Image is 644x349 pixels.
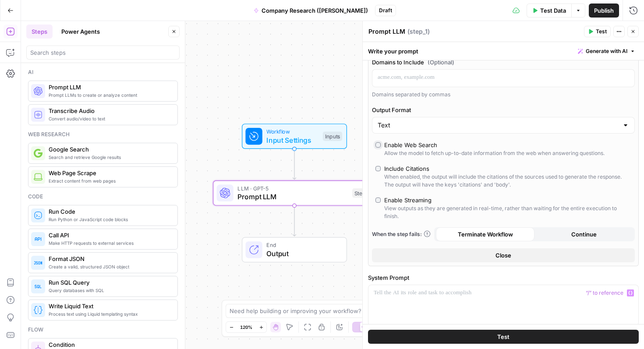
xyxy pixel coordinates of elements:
[49,216,170,223] span: Run Python or JavaScript code blocks
[49,340,170,349] span: Condition
[49,287,170,294] span: Query databases with SQL
[372,91,635,99] div: Domains separated by commas
[527,4,571,18] button: Test Data
[49,302,170,310] span: Write Liquid Text
[574,46,639,57] button: Generate with AI
[213,180,376,206] div: LLM · GPT-5Prompt LLMStep 1
[458,230,513,239] span: Terminate Workflow
[379,7,392,14] span: Draft
[584,26,611,37] button: Test
[262,6,368,15] span: Company Research ([PERSON_NAME])
[49,83,170,92] span: Prompt LLM
[384,141,437,149] div: Enable Web Search
[266,241,338,249] span: End
[28,68,178,76] div: Ai
[368,27,405,36] textarea: Prompt LLM
[378,121,619,130] input: Text
[293,149,296,180] g: Edge from start to step_1
[428,58,454,67] span: (Optional)
[26,25,53,39] button: Steps
[375,142,381,148] input: Enable Web SearchAllow the model to fetch up-to-date information from the web when answering ques...
[248,4,373,18] button: Company Research ([PERSON_NAME])
[49,263,170,270] span: Create a valid, structured JSON object
[534,227,633,241] button: Continue
[266,248,338,259] span: Output
[49,145,170,154] span: Google Search
[49,115,170,122] span: Convert audio/video to text
[266,127,318,136] span: Workflow
[49,240,170,247] span: Make HTTP requests to external services
[28,193,178,201] div: Code
[368,330,639,344] button: Test
[49,278,170,287] span: Run SQL Query
[30,48,176,57] input: Search steps
[49,169,170,177] span: Web Page Scrape
[49,106,170,115] span: Transcribe Audio
[589,4,619,18] button: Publish
[266,135,318,145] span: Input Settings
[28,326,178,334] div: Flow
[495,251,511,260] span: Close
[213,237,376,263] div: EndOutput
[49,92,170,99] span: Prompt LLMs to create or analyze content
[213,123,376,149] div: WorkflowInput SettingsInputs
[596,28,607,35] span: Test
[49,310,170,317] span: Process text using Liquid templating syntax
[49,177,170,184] span: Extract content from web pages
[56,25,105,39] button: Power Agents
[594,6,614,15] span: Publish
[375,166,381,171] input: Include CitationsWhen enabled, the output will include the citations of the sources used to gener...
[384,196,432,204] div: Enable Streaming
[372,106,635,114] label: Output Format
[586,47,627,55] span: Generate with AI
[372,248,635,262] button: Close
[352,188,371,198] div: Step 1
[323,131,342,141] div: Inputs
[384,173,631,189] div: When enabled, the output will include the citations of the sources used to generate the response....
[363,42,644,60] div: Write your prompt
[384,204,631,220] div: View outputs as they are generated in real-time, rather than waiting for the entire execution to ...
[372,230,431,238] a: When the step fails:
[240,324,252,331] span: 120%
[375,197,381,203] input: Enable StreamingView outputs as they are generated in real-time, rather than waiting for the enti...
[384,164,429,173] div: Include Citations
[293,206,296,236] g: Edge from step_1 to end
[540,6,566,15] span: Test Data
[407,27,430,36] span: ( step_1 )
[49,254,170,263] span: Format JSON
[384,149,605,157] div: Allow the model to fetch up-to-date information from the web when answering questions.
[497,332,510,341] span: Test
[571,230,597,239] span: Continue
[368,273,639,282] label: System Prompt
[49,207,170,216] span: Run Code
[237,191,348,202] span: Prompt LLM
[237,184,348,192] span: LLM · GPT-5
[49,154,170,161] span: Search and retrieve Google results
[28,130,178,138] div: Web research
[372,58,635,67] label: Domains to Include
[49,231,170,240] span: Call API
